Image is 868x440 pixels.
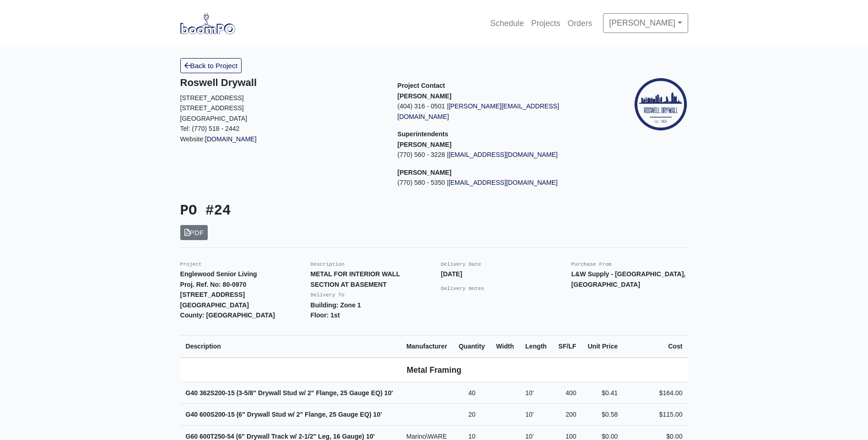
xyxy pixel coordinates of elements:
a: [DOMAIN_NAME] [205,135,257,143]
strong: [PERSON_NAME] [398,92,452,100]
strong: Building: Zone 1 [311,301,361,309]
small: Delivery Notes [441,286,485,291]
a: Projects [528,13,564,33]
td: $115.00 [623,404,688,426]
a: Orders [564,13,596,33]
td: 20 [453,404,491,426]
td: 400 [553,382,582,404]
div: Website: [180,77,384,144]
th: SF/LF [553,335,582,357]
th: Width [491,335,520,357]
strong: G40 362S200-15 (3-5/8" Drywall Stud w/ 2" Flange, 25 Gauge EQ) [186,389,393,397]
h5: Roswell Drywall [180,77,384,89]
strong: [STREET_ADDRESS] [180,291,245,298]
small: Description [311,262,345,267]
td: 200 [553,404,582,426]
strong: [PERSON_NAME] [398,141,452,148]
small: Delivery To [311,292,345,298]
th: Cost [623,335,688,357]
a: Schedule [487,13,528,33]
span: 10' [366,433,375,440]
strong: [DATE] [441,270,463,278]
p: [GEOGRAPHIC_DATA] [180,113,384,124]
span: Superintendents [398,130,448,138]
span: 10' [373,411,382,418]
a: [PERSON_NAME] [603,13,688,32]
span: 10' [525,389,534,397]
td: $0.58 [582,404,623,426]
th: Description [180,335,401,357]
small: Purchase From [571,262,612,267]
p: Tel: (770) 518 - 2442 [180,123,384,134]
a: Back to Project [180,58,242,73]
th: Length [520,335,553,357]
strong: [GEOGRAPHIC_DATA] [180,301,249,309]
span: 10' [525,433,534,440]
th: Manufacturer [401,335,453,357]
p: L&W Supply - [GEOGRAPHIC_DATA], [GEOGRAPHIC_DATA] [571,269,688,290]
td: $164.00 [623,382,688,404]
td: $0.41 [582,382,623,404]
strong: G60 600T250-54 (6" Drywall Track w/ 2-1/2" Leg, 16 Gauge) [186,433,375,440]
a: PDF [180,225,208,240]
img: boomPO [180,13,235,34]
p: [STREET_ADDRESS] [180,103,384,113]
p: (404) 316 - 0501 | [398,101,601,122]
th: Quantity [453,335,491,357]
p: (770) 560 - 3228 | [398,150,601,160]
h3: PO #24 [180,203,427,220]
a: [EMAIL_ADDRESS][DOMAIN_NAME] [448,151,558,158]
span: Project Contact [398,82,445,89]
small: Delivery Date [441,262,481,267]
a: [PERSON_NAME][EMAIL_ADDRESS][DOMAIN_NAME] [398,102,559,120]
strong: Proj. Ref. No: 80-0970 [180,281,247,288]
b: Metal Framing [407,365,461,375]
span: 10' [384,389,393,397]
strong: METAL FOR INTERIOR WALL SECTION AT BASEMENT [311,270,400,288]
strong: County: [GEOGRAPHIC_DATA] [180,311,275,319]
strong: Englewood Senior Living [180,270,257,278]
strong: Floor: 1st [311,311,340,319]
td: 40 [453,382,491,404]
strong: G40 600S200-15 (6" Drywall Stud w/ 2" Flange, 25 Gauge EQ) [186,411,382,418]
a: [EMAIL_ADDRESS][DOMAIN_NAME] [448,179,558,186]
span: 10' [525,411,534,418]
strong: [PERSON_NAME] [398,169,452,176]
small: Project [180,262,202,267]
th: Unit Price [582,335,623,357]
p: [STREET_ADDRESS] [180,93,384,103]
p: (770) 580 - 5350 | [398,177,601,188]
